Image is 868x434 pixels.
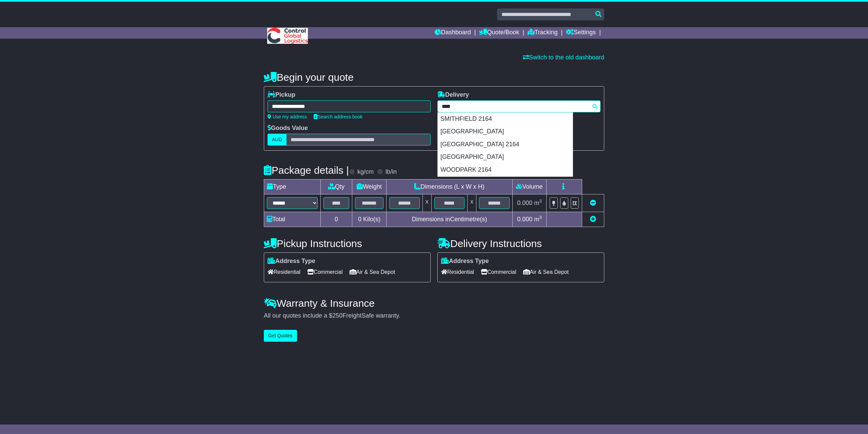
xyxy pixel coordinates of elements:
[321,180,352,194] td: Qty
[264,312,604,320] div: All our quotes include a $ FreightSafe warranty.
[264,330,297,342] button: Get Quotes
[386,212,512,227] td: Dimensions in Centimetre(s)
[307,267,342,277] span: Commercial
[437,238,604,249] h4: Delivery Instructions
[441,267,474,277] span: Residential
[268,125,308,132] label: Goods Value
[352,180,387,194] td: Weight
[264,298,604,309] h4: Warranty & Insurance
[481,267,516,277] span: Commercial
[523,267,569,277] span: Air & Sea Depot
[438,164,573,176] div: WOODPARK 2164
[352,212,387,227] td: Kilo(s)
[437,91,469,99] label: Delivery
[386,180,512,194] td: Dimensions (L x W x H)
[512,180,546,194] td: Volume
[523,54,604,61] a: Switch to the old dashboard
[422,194,431,212] td: x
[441,258,489,265] label: Address Type
[358,216,361,223] span: 0
[435,27,471,39] a: Dashboard
[438,113,573,126] div: SMITHFIELD 2164
[268,258,315,265] label: Address Type
[479,27,519,39] a: Quote/Book
[437,100,600,112] typeahead: Please provide city
[468,194,476,212] td: x
[528,27,557,39] a: Tracking
[314,114,362,119] a: Search address book
[566,27,596,39] a: Settings
[268,267,300,277] span: Residential
[386,168,397,176] label: lb/in
[264,212,321,227] td: Total
[264,165,349,176] h4: Package details |
[534,200,542,206] span: m
[438,138,573,151] div: [GEOGRAPHIC_DATA] 2164
[357,168,374,176] label: kg/cm
[590,216,596,223] a: Add new item
[321,212,352,227] td: 0
[590,200,596,206] a: Remove this item
[517,200,532,206] span: 0.000
[268,91,295,99] label: Pickup
[438,125,573,138] div: [GEOGRAPHIC_DATA]
[268,134,287,146] label: AUD
[332,312,342,319] span: 250
[517,216,532,223] span: 0.000
[438,151,573,164] div: [GEOGRAPHIC_DATA]
[268,114,307,119] a: Use my address
[264,238,431,249] h4: Pickup Instructions
[264,180,321,194] td: Type
[539,215,542,220] sup: 3
[539,199,542,204] sup: 3
[534,216,542,223] span: m
[350,267,395,277] span: Air & Sea Depot
[264,72,604,83] h4: Begin your quote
